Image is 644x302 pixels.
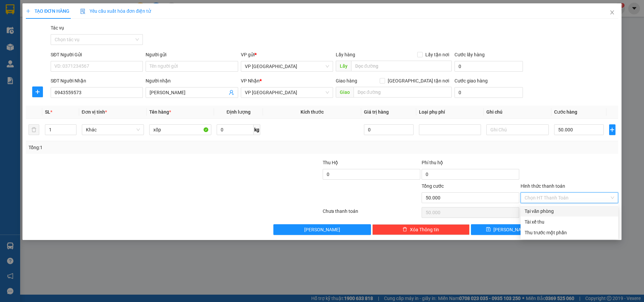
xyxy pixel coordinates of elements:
div: Người nhận [146,77,238,84]
span: Giao [336,87,354,98]
span: Cước hàng [554,109,577,115]
span: Tên hàng [149,109,171,115]
span: Kích thước [301,109,324,115]
span: close [609,10,615,15]
span: [PERSON_NAME] [493,226,529,233]
span: Lấy [336,61,351,71]
span: user-add [229,90,234,95]
button: delete [29,124,39,135]
div: Tại văn phòng [525,207,614,215]
span: plus [26,9,31,13]
span: SL [45,109,50,115]
button: deleteXóa Thông tin [372,224,470,235]
span: Xóa Thông tin [410,226,439,233]
span: Thu Hộ [323,160,338,165]
span: VP Đà Nẵng [245,87,329,98]
div: Tổng: 1 [29,144,249,151]
input: Dọc đường [351,61,452,71]
div: Phí thu hộ [422,159,519,169]
span: TẠO ĐƠN HÀNG [26,8,69,14]
label: Cước lấy hàng [454,52,485,57]
span: VP Nhận [241,78,260,83]
span: Tổng cước [422,183,444,189]
img: icon [80,9,86,14]
button: plus [32,86,43,97]
span: kg [254,124,260,135]
span: Lấy hàng [336,52,355,57]
span: Yêu cầu xuất hóa đơn điện tử [80,8,151,14]
div: SĐT Người Nhận [51,77,143,84]
div: Tài xế thu [525,218,614,226]
th: Ghi chú [484,106,551,119]
div: Thu trước một phần [525,229,614,236]
div: Người gửi [146,51,238,58]
span: plus [33,89,43,95]
button: Close [603,3,622,22]
input: Ghi Chú [486,124,548,135]
div: VP gửi [241,51,333,58]
button: [PERSON_NAME] [273,224,371,235]
label: Hình thức thanh toán [521,183,565,189]
div: Chưa thanh toán [322,207,421,219]
button: save[PERSON_NAME] [471,224,544,235]
span: VP Can Lộc [245,61,329,71]
input: Cước giao hàng [454,87,523,98]
input: VD: Bàn, Ghế [149,124,211,135]
label: Tác vụ [51,25,64,31]
span: Giao hàng [336,78,357,83]
span: delete [402,227,407,232]
input: 0 [364,124,414,135]
label: Cước giao hàng [454,78,488,83]
span: Lấy tận nơi [423,51,452,58]
span: Định lượng [226,109,250,115]
th: Loại phụ phí [416,106,484,119]
span: Giá trị hàng [364,109,389,115]
span: Đơn vị tính [82,109,107,115]
span: [PERSON_NAME] [304,226,340,233]
span: [GEOGRAPHIC_DATA] tận nơi [385,77,452,84]
input: Dọc đường [354,87,452,98]
span: save [486,227,491,232]
span: Khác [86,125,140,135]
input: Cước lấy hàng [454,61,523,72]
span: plus [609,127,615,132]
div: SĐT Người Gửi [51,51,143,58]
button: plus [609,124,615,135]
